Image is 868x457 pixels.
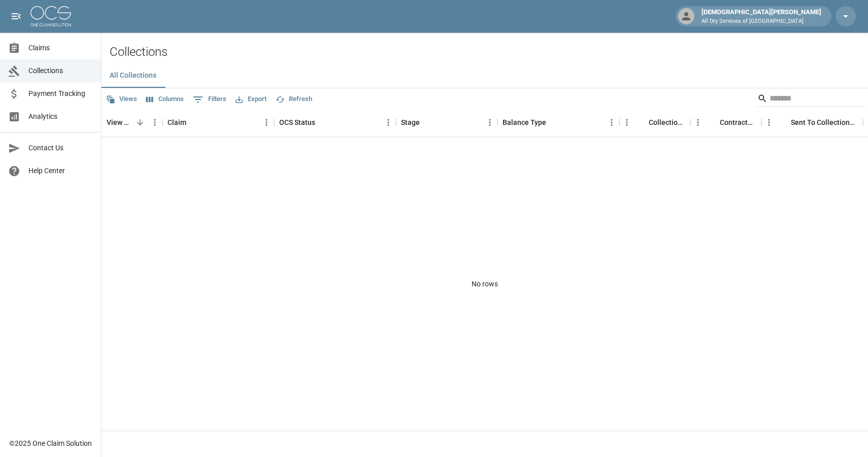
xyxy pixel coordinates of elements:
div: Sent To Collections Date [761,108,863,137]
button: Sort [133,115,147,129]
span: Collections [28,66,93,76]
span: Payment Tracking [28,88,93,99]
button: Menu [690,115,706,130]
button: Sort [420,115,434,129]
button: Sort [315,115,329,129]
button: Menu [619,115,635,130]
span: Analytics [28,111,93,122]
button: Sort [186,115,201,129]
div: Stage [401,108,420,137]
div: View Collection [107,108,133,137]
button: Export [233,91,269,107]
button: open drawer [6,6,26,26]
button: Menu [381,115,396,130]
div: Balance Type [503,108,546,137]
div: Stage [396,108,497,137]
div: OCS Status [274,108,396,137]
button: Sort [777,115,791,129]
div: View Collection [102,108,162,137]
button: Show filters [190,91,229,108]
button: Sort [635,115,649,129]
span: Help Center [28,166,93,176]
button: Sort [706,115,720,129]
img: ocs-logo-white-transparent.png [30,6,71,26]
div: dynamic tabs [102,63,868,88]
button: Menu [259,115,274,130]
button: Views [104,91,140,107]
button: Select columns [144,91,186,107]
p: All Dry Services of [GEOGRAPHIC_DATA] [702,17,821,26]
div: Balance Type [497,108,619,137]
h2: Collections [110,45,868,59]
button: Menu [147,115,162,130]
div: [DEMOGRAPHIC_DATA][PERSON_NAME] [697,7,825,25]
button: All Collections [102,63,164,88]
div: Collections Fee [619,108,690,137]
div: Contractor Amount [720,108,756,137]
div: Contractor Amount [690,108,761,137]
button: Sort [546,115,560,129]
span: Contact Us [28,143,93,153]
div: Sent To Collections Date [791,108,858,137]
div: Collections Fee [649,108,685,137]
div: Claim [162,108,274,137]
div: Search [757,90,866,109]
span: Claims [28,43,93,53]
button: Menu [482,115,497,130]
div: © 2025 One Claim Solution [9,438,92,448]
button: Menu [761,115,777,130]
div: Claim [168,108,186,137]
button: Refresh [273,91,315,107]
button: Menu [604,115,619,130]
div: OCS Status [279,108,315,137]
div: No rows [102,137,868,431]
